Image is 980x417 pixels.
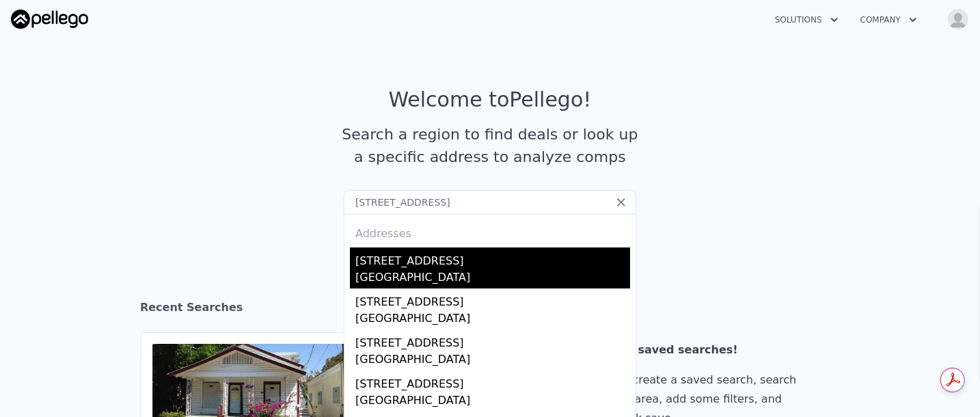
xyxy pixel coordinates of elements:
[355,371,630,392] div: [STREET_ADDRESS]
[947,8,969,30] img: avatar
[355,351,630,371] div: [GEOGRAPHIC_DATA]
[344,190,636,215] input: Search an address or region...
[355,329,630,351] div: [STREET_ADDRESS]
[355,310,630,329] div: [GEOGRAPHIC_DATA]
[764,8,849,32] button: Solutions
[849,8,928,32] button: Company
[355,392,630,412] div: [GEOGRAPHIC_DATA]
[355,288,630,310] div: [STREET_ADDRESS]
[355,269,630,288] div: [GEOGRAPHIC_DATA]
[350,215,630,247] div: Addresses
[11,10,88,29] img: Pellego
[140,288,840,332] div: Recent Searches
[355,247,630,269] div: [STREET_ADDRESS]
[337,123,643,168] div: Search a region to find deals or look up a specific address to analyze comps
[618,340,815,360] div: No saved searches!
[389,88,592,112] div: Welcome to Pellego !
